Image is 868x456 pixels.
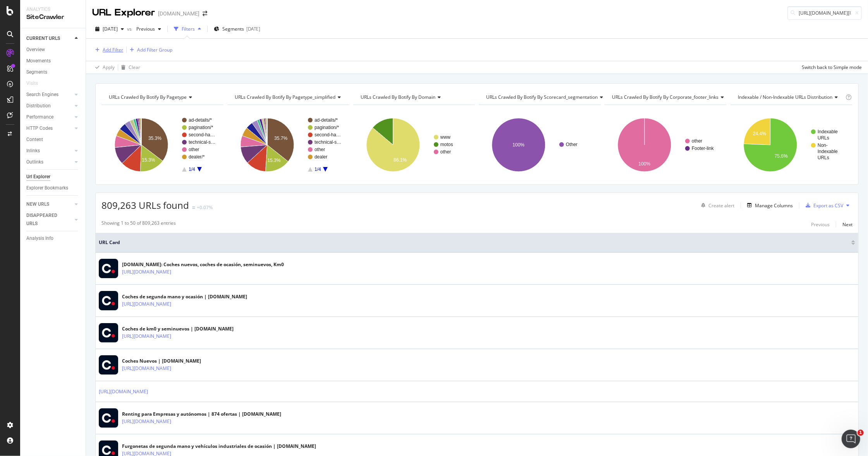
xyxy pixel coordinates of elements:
[99,259,118,278] img: main image
[222,26,244,32] span: Segments
[692,138,702,144] text: other
[692,146,714,151] text: Footer-link
[813,202,843,209] div: Export as CSV
[315,147,325,152] text: other
[99,291,118,310] img: main image
[610,91,730,103] h4: URLs Crawled By Botify By corporate_footer_links
[811,221,830,228] div: Previous
[122,411,281,418] div: Renting para Empresas y autónomos | 874 ofertas | [DOMAIN_NAME]
[122,325,234,332] div: Coches de km0 y seminuevos | [DOMAIN_NAME]
[133,23,164,35] button: Previous
[192,206,195,209] img: Equal
[803,199,843,212] button: Export as CSV
[235,94,335,100] span: URLs Crawled By Botify By pagetype_simplified
[818,155,829,160] text: URLs
[26,6,79,13] div: Analytics
[189,147,199,152] text: other
[440,142,453,147] text: motos
[708,202,734,209] div: Create alert
[246,26,260,32] div: [DATE]
[513,142,525,148] text: 100%
[26,124,53,132] div: HTTP Codes
[26,173,50,181] div: Url Explorer
[92,61,115,74] button: Apply
[101,220,176,229] div: Showing 1 to 50 of 809,263 entries
[394,157,407,163] text: 86.1%
[99,239,849,246] span: URL Card
[99,323,118,342] img: main image
[189,132,215,138] text: second-ha…
[26,234,53,243] div: Analysis Info
[158,10,199,17] div: [DOMAIN_NAME]
[315,167,321,172] text: 1/4
[122,358,205,365] div: Coches Nuevos | [DOMAIN_NAME]
[103,46,123,53] div: Add Filter
[26,79,46,88] a: Visits
[122,332,171,340] a: [URL][DOMAIN_NAME]
[736,91,844,103] h4: Indexable / Non-Indexable URLs Distribution
[26,91,72,99] a: Search Engines
[189,125,213,130] text: pagination/*
[605,111,725,179] svg: A chart.
[612,94,718,100] span: URLs Crawled By Botify By corporate_footer_links
[858,430,864,436] span: 1
[103,64,115,71] div: Apply
[122,418,171,425] a: [URL][DOMAIN_NAME]
[26,13,79,22] div: SiteCrawler
[730,111,851,179] svg: A chart.
[197,204,213,211] div: +0.07%
[227,111,348,179] div: A chart.
[26,212,72,228] a: DISAPPEARED URLS
[118,61,140,74] button: Clear
[182,26,195,32] div: Filters
[842,220,853,229] button: Next
[353,111,474,179] svg: A chart.
[755,202,793,209] div: Manage Columns
[26,113,53,121] div: Performance
[315,125,339,130] text: pagination/*
[122,261,284,268] div: [DOMAIN_NAME]: Coches nuevos, coches de ocasión, seminuevos, Km0
[26,234,80,243] a: Analysis Info
[26,68,47,76] div: Segments
[26,124,72,132] a: HTTP Codes
[479,111,599,179] div: A chart.
[566,142,578,147] text: Other
[99,355,118,375] img: main image
[440,149,451,155] text: other
[315,117,338,123] text: ad-details/*
[92,6,155,19] div: URL Explorer
[127,26,133,32] span: vs
[26,57,80,65] a: Movements
[101,199,189,212] span: 809,263 URLs found
[485,91,609,103] h4: URLs Crawled By Botify By scorecard_segmentation
[26,34,72,43] a: CURRENT URLS
[26,200,72,208] a: NEW URLS
[361,94,435,100] span: URLs Crawled By Botify By domain
[211,23,263,35] button: Segments[DATE]
[26,113,72,121] a: Performance
[26,147,40,155] div: Inlinks
[122,300,171,308] a: [URL][DOMAIN_NAME]
[440,134,450,140] text: www
[775,153,788,159] text: 75.6%
[26,34,60,43] div: CURRENT URLS
[753,131,766,136] text: 24.4%
[811,220,830,229] button: Previous
[26,200,49,208] div: NEW URLS
[818,129,838,134] text: Indexable
[26,91,58,99] div: Search Engines
[26,184,80,192] a: Explorer Bookmarks
[315,132,341,138] text: second-ha…
[122,365,171,372] a: [URL][DOMAIN_NAME]
[122,268,171,276] a: [URL][DOMAIN_NAME]
[26,158,72,166] a: Outlinks
[744,201,793,210] button: Manage Columns
[101,111,222,179] svg: A chart.
[107,91,217,103] h4: URLs Crawled By Botify By pagetype
[359,91,468,103] h4: URLs Crawled By Botify By domain
[203,11,207,16] div: arrow-right-arrow-left
[818,149,838,154] text: Indexable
